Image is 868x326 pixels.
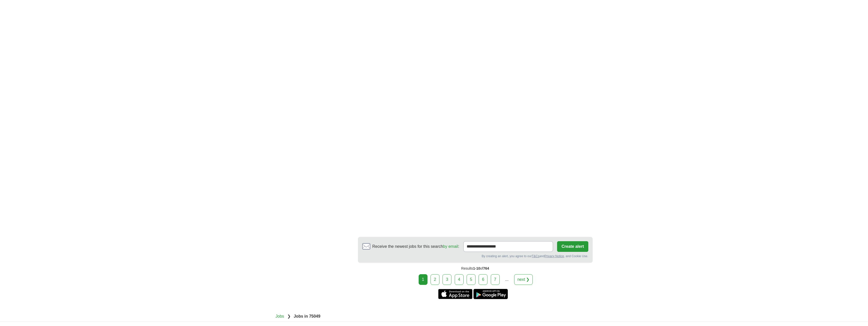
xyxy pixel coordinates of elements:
[491,274,500,285] a: 7
[455,274,464,285] a: 4
[294,314,320,318] strong: Jobs in 75049
[532,254,539,258] a: T&Cs
[362,254,588,258] div: By creating an alert, you agree to our and , and Cookie Use.
[483,266,489,270] span: 764
[443,274,451,285] a: 3
[557,241,588,252] button: Create alert
[502,274,512,285] div: ...
[438,289,472,299] a: Get the iPhone app
[372,243,459,250] span: Receive the newest jobs for this search :
[276,314,284,318] a: Jobs
[544,254,564,258] a: Privacy Notice
[358,263,593,274] div: Results of
[287,314,291,318] span: ❯
[467,274,476,285] a: 5
[419,274,428,285] div: 1
[443,244,458,249] a: by email
[514,274,533,285] a: next ❯
[479,274,487,285] a: 6
[474,289,508,299] a: Get the Android app
[473,266,480,270] span: 1-10
[431,274,439,285] a: 2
